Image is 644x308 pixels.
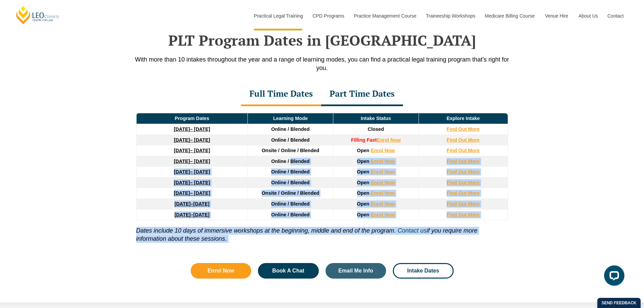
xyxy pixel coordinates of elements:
a: [PERSON_NAME] Centre for Law [15,5,60,25]
strong: [DATE] [174,180,190,185]
span: Enrol Now [208,268,234,274]
span: Onsite / Online / Blended [262,148,319,153]
a: Practical Legal Training [249,1,308,30]
span: Online / Blended [271,180,310,185]
strong: [DATE] [174,190,190,196]
span: Online / Blended [271,126,310,132]
a: Find Out More [447,180,480,185]
span: Book A Chat [272,268,304,274]
h2: PLT Program Dates in [GEOGRAPHIC_DATA] [129,32,515,49]
a: Enrol Now [191,263,252,279]
a: Enrol Now [377,137,401,143]
span: Online / Blended [271,169,310,174]
strong: [DATE] [174,212,191,217]
a: Traineeship Workshops [421,1,480,30]
strong: [DATE] [174,169,190,174]
a: Email Me Info [326,263,386,279]
a: [DATE]– [DATE] [174,190,210,196]
div: Part Time Dates [321,82,403,106]
strong: [DATE] [174,148,190,153]
a: Enrol Now [371,180,395,185]
a: Enrol Now [371,212,395,217]
a: [DATE]– [DATE] [174,159,210,164]
a: Book A Chat [258,263,319,279]
a: [DATE]–[DATE] [174,212,209,217]
span: Open [357,201,369,207]
p: With more than 10 intakes throughout the year and a range of learning modes, you can find a pract... [129,55,515,72]
a: Enrol Now [371,201,395,207]
a: Venue Hire [540,1,573,30]
strong: [DATE] [174,201,191,207]
a: CPD Programs [307,1,349,30]
strong: [DATE] [174,137,190,143]
a: Find Out More [447,148,480,153]
a: Find Out More [447,126,480,132]
td: Program Dates [136,113,248,124]
iframe: LiveChat chat widget [599,263,627,291]
span: [DATE] [193,201,210,207]
a: Find Out More [447,137,480,143]
span: Open [357,169,369,174]
p: if you require more information about these sessions. [136,220,508,243]
a: Intake Dates [393,263,454,279]
a: Find Out More [447,212,480,217]
span: Online / Blended [271,212,310,217]
span: Intake Dates [407,268,439,274]
a: About Us [573,1,602,30]
span: Open [357,190,369,196]
a: Find Out More [447,190,480,196]
a: [DATE]– [DATE] [174,180,210,185]
a: [DATE]– [DATE] [174,137,210,143]
a: Find Out More [447,169,480,174]
a: Enrol Now [371,190,395,196]
a: [DATE]– [DATE] [174,148,210,153]
span: Open [357,180,369,185]
span: Onsite / Online / Blended [262,190,319,196]
a: Enrol Now [371,169,395,174]
a: [DATE]–[DATE] [174,201,209,207]
span: [DATE] [193,212,210,217]
span: Closed [368,126,384,132]
strong: Filling Fast [351,137,377,143]
span: Open [357,159,369,164]
td: Explore Intake [419,113,508,124]
a: Enrol Now [371,148,395,153]
strong: [DATE] [174,159,190,164]
a: Contact us [398,227,427,234]
a: [DATE]– [DATE] [174,126,210,132]
span: Open [357,148,369,153]
a: Enrol Now [371,159,395,164]
span: Open [357,212,369,217]
a: Find Out More [447,159,480,164]
span: Email Me Info [338,268,373,274]
a: [DATE]– [DATE] [174,169,210,174]
td: Learning Mode [248,113,333,124]
span: Online / Blended [271,201,310,207]
span: Online / Blended [271,159,310,164]
a: Find Out More [447,201,480,207]
i: Dates include 10 days of immersive workshops at the beginning, middle and end of the program. [136,227,396,234]
div: Full Time Dates [241,82,321,106]
td: Intake Status [333,113,419,124]
span: Online / Blended [271,137,310,143]
a: Practice Management Course [349,1,421,30]
a: Medicare Billing Course [480,1,540,30]
strong: [DATE] [174,126,190,132]
a: Contact [602,1,629,30]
